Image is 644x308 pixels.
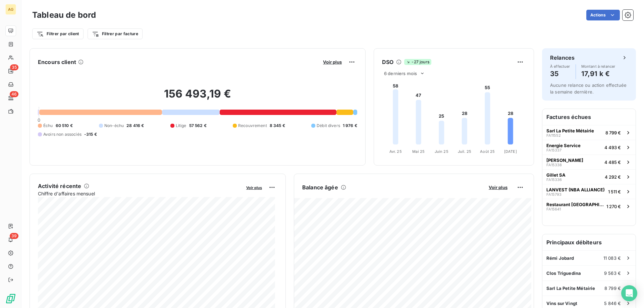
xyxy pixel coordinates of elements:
[32,9,96,21] h3: Tableau de bord
[435,149,448,154] tspan: Juin 25
[546,128,594,133] span: Sarl La Petite Métairie
[546,133,561,137] span: FA11552
[38,182,81,190] h6: Activité récente
[38,58,76,66] h6: Encours client
[38,190,241,197] span: Chiffre d'affaires mensuel
[43,123,53,129] span: Échu
[604,270,621,276] span: 9 563 €
[88,28,143,39] button: Filtrer par facture
[412,149,425,154] tspan: Mai 25
[546,202,604,207] span: Restaurant [GEOGRAPHIC_DATA]
[84,131,97,137] span: -315 €
[38,87,357,107] h2: 156 493,19 €
[458,149,471,154] tspan: Juil. 25
[604,301,621,306] span: 5 846 €
[604,160,621,165] span: 4 485 €
[404,59,431,65] span: -27 jours
[546,192,561,196] span: FA15793
[38,117,40,123] span: 0
[546,143,581,148] span: Energie Service
[604,145,621,150] span: 4 493 €
[270,123,285,129] span: 8 345 €
[5,4,16,15] div: AG
[550,68,570,79] h4: 35
[487,184,509,190] button: Voir plus
[542,169,636,184] button: Gillet SAFA153364 292 €
[323,59,342,65] span: Voir plus
[489,185,507,190] span: Voir plus
[10,91,18,97] span: 46
[5,293,16,304] img: Logo LeanPay
[546,178,562,182] span: FA15336
[606,204,621,209] span: 1 270 €
[542,155,636,169] button: [PERSON_NAME]FA153384 485 €
[382,58,393,66] h6: DSO
[546,148,561,152] span: FA15337
[504,149,517,154] tspan: [DATE]
[10,64,18,70] span: 35
[10,233,18,239] span: 39
[43,131,82,137] span: Avoirs non associés
[238,123,267,129] span: Recouvrement
[581,64,615,68] span: Montant à relancer
[546,255,574,261] span: Rémi Jobard
[546,301,577,306] span: Vins sur Vingt
[603,255,621,261] span: 11 083 €
[546,286,595,291] span: Sarl La Petite Métairie
[542,125,636,140] button: Sarl La Petite MétairieFA115528 799 €
[246,185,262,190] span: Voir plus
[542,199,636,213] button: Restaurant [GEOGRAPHIC_DATA]FA156411 270 €
[542,184,636,199] button: LANVEST (NBA ALLIANCE)FA157931 511 €
[546,270,581,276] span: Clos Triguedina
[546,158,583,163] span: [PERSON_NAME]
[389,149,402,154] tspan: Avr. 25
[317,123,340,129] span: Débit divers
[56,123,73,129] span: 60 510 €
[621,285,637,301] div: Open Intercom Messenger
[542,140,636,155] button: Energie ServiceFA153374 493 €
[480,149,495,154] tspan: Août 25
[581,68,615,79] h4: 17,91 k €
[244,184,264,190] button: Voir plus
[550,82,627,95] span: Aucune relance ou action effectuée la semaine dernière.
[550,64,570,68] span: À effectuer
[32,28,84,39] button: Filtrer par client
[546,207,561,211] span: FA15641
[550,54,575,62] h6: Relances
[608,189,621,194] span: 1 511 €
[321,59,344,65] button: Voir plus
[542,234,636,250] h6: Principaux débiteurs
[189,123,207,129] span: 57 562 €
[104,123,124,129] span: Non-échu
[605,130,621,135] span: 8 799 €
[586,10,620,20] button: Actions
[546,172,566,178] span: Gillet SA
[604,286,621,291] span: 8 799 €
[384,71,417,76] span: 6 derniers mois
[542,109,636,125] h6: Factures échues
[343,123,357,129] span: 1 976 €
[126,123,144,129] span: 28 416 €
[546,187,605,192] span: LANVEST (NBA ALLIANCE)
[546,163,562,167] span: FA15338
[302,183,338,191] h6: Balance âgée
[176,123,186,129] span: Litige
[605,174,621,180] span: 4 292 €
